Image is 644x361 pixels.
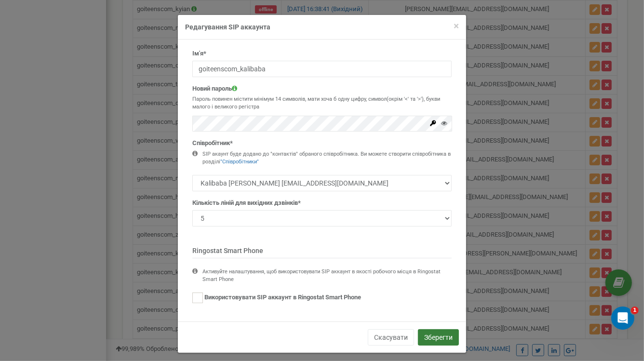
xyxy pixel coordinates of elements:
div: Активуйте налаштування, щоб використовувати SIP аккаунт в якості робочого місця в Ringostat Smart... [202,268,452,283]
h4: Редагування SIP аккаунта [185,22,459,32]
span: Використовувати SIP аккаунт в Ringostat Smart Phone [204,294,361,301]
label: Співробітник* [192,139,233,148]
span: 1 [631,307,639,314]
label: Ім'я* [192,49,206,58]
button: Зберегти [418,329,459,346]
label: Кількість ліній для вихідних дзвінків* [192,199,301,208]
button: Скасувати [368,329,414,346]
p: Пароль повинен містити мінімум 14 символів, мати хоча б одну цифру, символ(окрім '<' та '>'), бук... [192,95,452,110]
label: Новий пароль [192,84,237,94]
p: Ringostat Smart Phone [192,246,452,258]
span: × [454,20,459,32]
a: "Співробітники" [220,159,259,165]
iframe: Intercom live chat [611,307,634,330]
div: SIP акаунт буде додано до "контактів" обраного співробітника. Ви можете створити співробітника в ... [202,150,452,165]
